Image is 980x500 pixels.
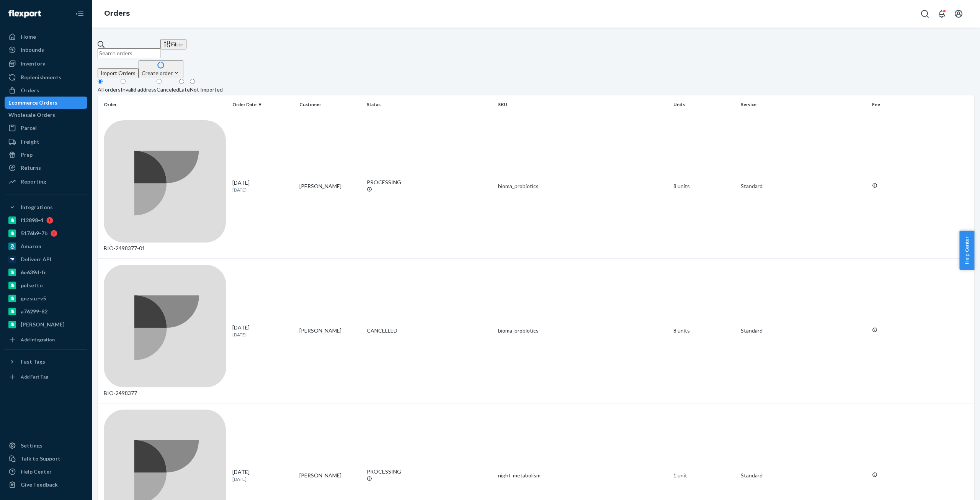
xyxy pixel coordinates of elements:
a: a76299-82 [5,305,87,318]
a: Prep [5,149,87,161]
a: Wholesale Orders [5,109,87,121]
div: [DATE] [232,468,294,482]
div: Prep [21,151,33,159]
a: Parcel [5,122,87,134]
button: Fast Tags [5,356,87,368]
div: Canceled [157,86,179,93]
div: Reporting [21,178,46,185]
input: Not Imported [190,79,195,84]
div: night_metabolism [498,472,667,479]
a: [PERSON_NAME] [5,318,87,331]
div: Create order [142,69,180,77]
a: Replenishments [5,71,87,84]
p: Standard [741,327,866,334]
a: Home [5,31,87,43]
th: Order Date [229,95,297,114]
div: Replenishments [21,74,61,81]
input: Canceled [157,79,162,84]
a: Add Fast Tag [5,371,87,383]
div: Help Center [21,468,52,475]
td: [PERSON_NAME] [296,114,364,259]
a: 5176b9-7b [5,227,87,239]
div: a76299-82 [21,308,47,315]
div: Returns [21,164,41,172]
a: Help Center [5,466,87,478]
div: [PERSON_NAME] [21,321,65,328]
p: Standard [741,182,866,190]
input: Invalid address [121,79,126,84]
button: Import Orders [98,68,139,78]
img: Flexport logo [8,10,41,18]
div: CANCELLED [367,327,492,334]
button: Create order [139,60,183,78]
div: Settings [21,442,42,449]
div: Orders [21,87,39,94]
div: Customer [299,101,361,108]
input: Late [179,79,184,84]
div: [DATE] [232,324,294,338]
a: 6e639d-fc [5,266,87,279]
td: 8 units [670,259,738,403]
a: Talk to Support [5,452,87,465]
div: 5176b9-7b [21,230,47,237]
button: Open Search Box [917,6,933,21]
div: Parcel [21,124,37,132]
a: f12898-4 [5,214,87,226]
th: Service [738,95,869,114]
td: 8 units [670,114,738,259]
p: [DATE] [232,476,294,482]
div: Ecommerce Orders [8,99,57,107]
div: 6e639d-fc [21,269,46,276]
button: Close Navigation [72,6,87,21]
div: pulsetto [21,282,43,289]
div: Give Feedback [21,481,58,489]
th: Status [364,95,495,114]
button: Integrations [5,201,87,213]
div: Freight [21,138,39,146]
a: Amazon [5,240,87,252]
div: Wholesale Orders [8,111,55,119]
div: [DATE] [232,179,294,193]
div: Add Integration [21,336,55,343]
a: Orders [104,9,130,18]
a: Inventory [5,57,87,70]
a: pulsetto [5,279,87,292]
a: Freight [5,136,87,148]
div: PROCESSING [367,468,492,475]
div: Amazon [21,243,41,250]
p: Standard [741,472,866,479]
p: [DATE] [232,331,294,338]
div: bioma_probiotics [498,327,667,334]
button: Help Center [959,231,974,270]
a: Returns [5,162,87,174]
div: Inventory [21,60,45,67]
div: Late [179,86,190,93]
a: Reporting [5,175,87,188]
button: Filter [160,39,186,49]
a: gnzsuz-v5 [5,292,87,305]
div: Inbounds [21,46,44,54]
div: Deliverr API [21,256,51,263]
a: Add Integration [5,334,87,346]
div: f12898-4 [21,216,43,224]
div: Talk to Support [21,455,60,462]
a: Inbounds [5,44,87,56]
button: Give Feedback [5,479,87,491]
div: BIO-2498377 [104,265,226,397]
a: Orders [5,84,87,97]
a: Deliverr API [5,253,87,266]
div: Fast Tags [21,358,45,366]
div: Home [21,33,36,41]
div: BIO-2498377-01 [104,120,226,252]
div: PROCESSING [367,179,492,186]
a: Settings [5,439,87,452]
th: Fee [869,95,974,114]
div: Integrations [21,203,53,211]
td: [PERSON_NAME] [296,259,364,403]
div: gnzsuz-v5 [21,295,46,302]
button: Open notifications [934,6,949,21]
div: Filter [163,40,183,48]
a: Ecommerce Orders [5,97,87,109]
div: Invalid address [121,86,157,93]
